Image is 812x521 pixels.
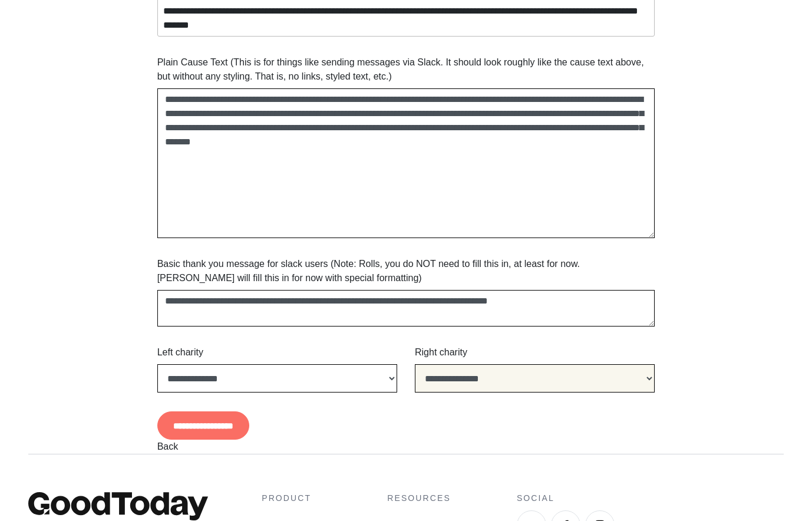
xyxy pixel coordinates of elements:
a: Back [157,441,179,451]
h4: Social [517,492,784,504]
label: Basic thank you message for slack users (Note: Rolls, you do NOT need to fill this in, at least f... [157,257,655,285]
label: Left charity [157,345,203,360]
img: GoodToday [28,492,208,520]
h4: Resources [387,492,451,504]
label: Plain Cause Text (This is for things like sending messages via Slack. It should look roughly like... [157,55,655,84]
h4: Product [262,492,321,504]
label: Right charity [415,345,467,360]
